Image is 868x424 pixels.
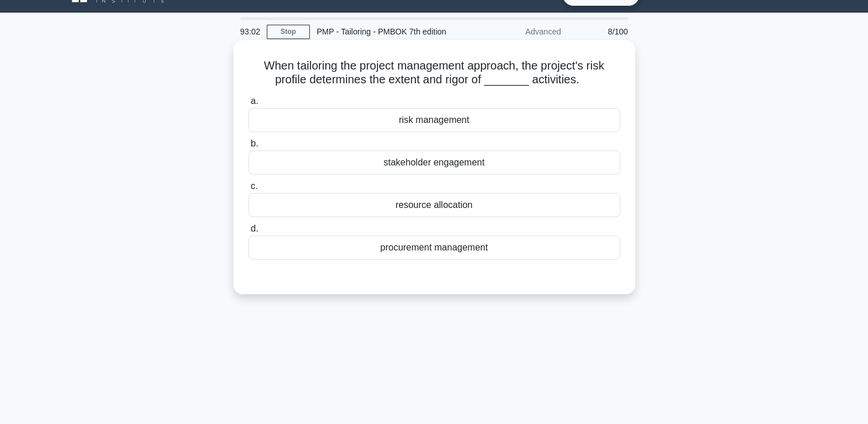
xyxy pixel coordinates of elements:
span: a. [251,96,258,106]
div: 8/100 [568,20,635,43]
div: PMP - Tailoring - PMBOK 7th edition [310,20,468,43]
a: Stop [267,25,310,39]
span: b. [251,138,258,148]
div: stakeholder engagement [248,151,620,175]
div: 93:02 [233,20,267,43]
div: resource allocation [248,193,620,217]
span: c. [251,181,258,191]
div: procurement management [248,236,620,260]
span: d. [251,223,258,233]
h5: When tailoring the project management approach, the project's risk profile determines the extent ... [247,59,621,87]
div: risk management [248,108,620,132]
div: Advanced [468,20,568,43]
